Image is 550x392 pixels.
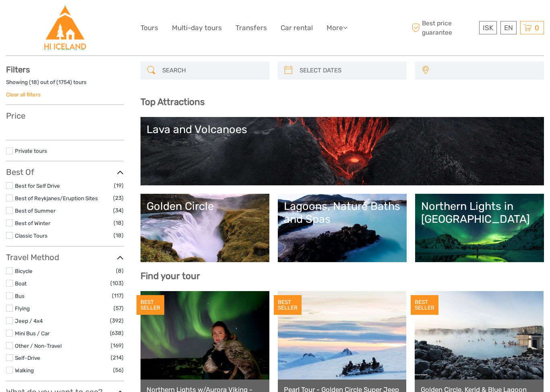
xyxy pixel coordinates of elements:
[112,291,124,301] span: (117)
[236,22,267,34] a: Transfers
[43,6,87,50] img: Hostelling International
[6,92,41,98] a: Clear all filters
[483,24,493,32] span: ISK
[15,148,47,154] a: Private tours
[15,233,48,239] a: Classic Tours
[327,22,347,34] a: More
[15,355,40,361] a: Self-Drive
[6,168,124,177] h3: Best Of
[500,21,517,35] div: EN
[147,123,538,180] a: Lava and Volcanoes
[409,19,477,37] span: Best price guarantee
[284,200,401,257] a: Lagoons, Nature Baths and Spas
[136,296,164,316] div: BEST SELLER
[296,64,403,78] input: SELECT DATES
[274,296,302,316] div: BEST SELLER
[6,65,30,75] strong: Filters
[141,97,205,108] b: Top Attractions
[114,304,124,313] span: (57)
[159,64,265,78] input: SEARCH
[281,22,313,34] a: Car rental
[141,271,200,282] b: Find your tour
[114,181,124,191] span: (19)
[110,329,124,338] span: (638)
[284,200,401,226] div: Lagoons, Nature Baths and Spas
[15,268,33,275] a: Bicycle
[421,200,538,257] a: Northern Lights in [GEOGRAPHIC_DATA]
[114,231,124,240] span: (18)
[15,330,50,337] a: Mini Bus / Car
[533,24,540,32] span: 0
[113,194,124,203] span: (23)
[6,111,124,121] h3: Price
[141,22,158,34] a: Tours
[113,366,124,375] span: (56)
[15,195,98,202] a: Best of Reykjanes/Eruption Sites
[15,367,34,374] a: Walking
[6,253,124,263] h3: Travel Method
[421,200,538,226] div: Northern Lights in [GEOGRAPHIC_DATA]
[58,79,70,86] label: 1754
[411,296,438,316] div: BEST SELLER
[147,200,263,213] div: Golden Circle
[15,343,62,349] a: Other / Non-Travel
[15,281,27,287] a: Boat
[111,341,124,351] span: (169)
[15,208,56,214] a: Best of Summer
[116,267,124,276] span: (8)
[15,293,25,300] a: Bus
[15,306,30,312] a: Flying
[15,220,50,227] a: Best of Winter
[15,318,43,324] a: Jeep / 4x4
[110,279,124,288] span: (103)
[147,123,538,136] div: Lava and Volcanoes
[15,183,60,189] a: Best for Self Drive
[114,219,124,228] span: (18)
[6,79,124,91] div: Showing ( ) out of ( ) tours
[147,200,263,257] a: Golden Circle
[111,353,124,363] span: (214)
[110,316,124,326] span: (392)
[172,22,222,34] a: Multi-day tours
[31,79,37,86] label: 18
[113,206,124,215] span: (34)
